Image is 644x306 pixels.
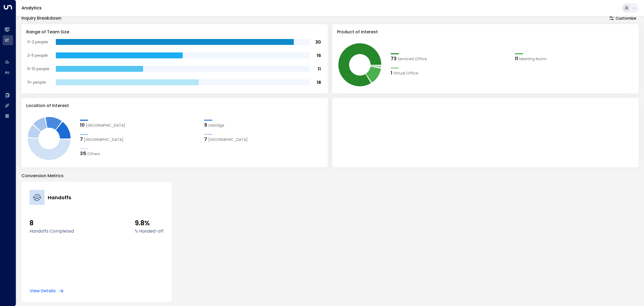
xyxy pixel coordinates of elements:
span: 9.8% [135,218,164,228]
tspan: 11+ people [27,80,46,85]
label: % Handed-off [135,228,164,234]
a: Analytics [21,5,42,11]
div: 1 [391,69,392,76]
h3: Range of Team Size [26,29,323,35]
div: 73 [391,55,397,62]
span: Gracechurch Street [208,137,248,143]
div: Inquiry Breakdown [21,15,61,22]
tspan: 18 [317,79,321,86]
span: Liverpool [84,137,123,143]
div: 7 [80,136,83,143]
p: Conversion Metrics [21,173,639,179]
div: 11 [515,55,518,62]
h3: Location of Interest [26,102,323,109]
div: 10 [80,121,85,129]
label: Handoffs Completed [30,228,74,234]
div: 9Uxbridge [204,121,323,129]
span: 8 [30,218,74,228]
button: Customize [607,15,639,22]
span: Stockley Park [86,123,125,128]
div: 35 [80,150,86,157]
tspan: 6-10 people [27,66,49,72]
span: Serviced Office [398,56,427,62]
div: 9 [204,121,207,129]
tspan: 3-5 people [27,53,48,58]
span: Uxbridge [208,123,224,128]
div: 10Stockley Park [80,121,199,129]
span: Meeting Room [519,56,547,62]
div: 7 [204,136,207,143]
button: View Details [30,288,64,294]
tspan: 16 [317,52,321,59]
div: 7Liverpool [80,136,199,143]
div: 73Serviced Office [391,55,510,62]
div: 7Gracechurch Street [204,136,323,143]
tspan: 30 [315,39,321,45]
tspan: 11 [318,66,321,72]
div: 35Others [80,150,199,157]
h3: Product of Interest [337,29,634,35]
span: Virtual Office [393,70,418,76]
span: Others [87,151,100,157]
div: 1Virtual Office [391,69,510,76]
h4: Handoffs [48,194,71,201]
div: 11Meeting Room [515,55,634,62]
tspan: 0-2 people [27,39,48,45]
